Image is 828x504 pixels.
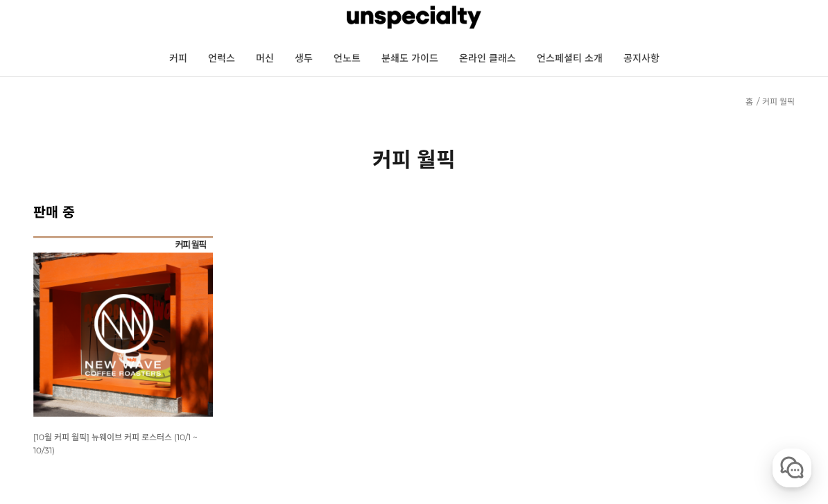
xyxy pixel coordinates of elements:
[245,42,284,76] a: 머신
[33,236,214,417] img: [10월 커피 월픽] 뉴웨이브 커피 로스터스 (10/1 ~ 10/31)
[92,389,179,424] a: 대화
[371,42,449,76] a: 분쇄도 가이드
[526,42,613,76] a: 언스페셜티 소개
[179,389,266,424] a: 설정
[127,410,144,422] span: 대화
[284,42,323,76] a: 생두
[159,42,198,76] a: 커피
[323,42,371,76] a: 언노트
[198,42,245,76] a: 언럭스
[33,143,795,173] h2: 커피 월픽
[449,42,526,76] a: 온라인 클래스
[762,96,795,107] a: 커피 월픽
[44,410,52,421] span: 홈
[613,42,670,76] a: 공지사항
[4,389,92,424] a: 홈
[33,432,198,455] span: [10월 커피 월픽] 뉴웨이브 커피 로스터스 (10/1 ~ 10/31)
[214,410,231,421] span: 설정
[745,96,753,107] a: 홈
[33,431,198,455] a: [10월 커피 월픽] 뉴웨이브 커피 로스터스 (10/1 ~ 10/31)
[33,201,795,221] h2: 판매 중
